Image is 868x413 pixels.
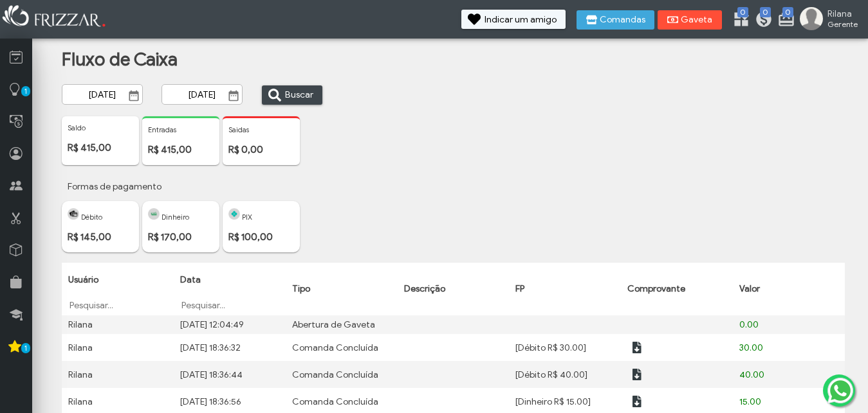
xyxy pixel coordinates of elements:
span: 1 [21,343,30,353]
button: Comandas [577,10,654,30]
input: Data Inicial [62,84,143,105]
button: ui-button [627,338,647,357]
span: PIX [242,213,252,222]
span: 0 [782,7,793,17]
button: Gaveta [658,10,722,30]
a: 0 [777,10,790,31]
p: Formas de pagamento [62,175,864,198]
span: Tipo [292,283,310,294]
h1: Fluxo de Caixa [62,48,311,71]
span: Descrição [404,283,445,294]
span: Usuário [68,274,98,285]
p: R$ 415,00 [148,144,214,155]
span: Buscar [285,85,313,105]
img: whatsapp.png [825,375,856,406]
a: 0 [732,10,745,31]
th: Descrição [398,263,510,315]
p: R$ 100,00 [228,231,294,243]
input: Pesquisar... [180,299,279,312]
span: FP [515,283,524,294]
input: Data Final [162,84,243,105]
td: [Débito R$ 40.00] [509,361,621,388]
span: Gaveta [681,15,713,24]
span: Rilana [827,8,858,19]
td: Comanda Concluída [286,361,398,388]
span: Data [180,274,201,285]
p: Saldo [68,123,133,132]
th: Data [174,263,286,315]
th: Usuário [62,263,174,315]
td: Rilana [62,315,174,334]
span: 30.00 [739,342,763,353]
button: Show Calendar [125,89,143,102]
th: Tipo [286,263,398,315]
span: 0 [760,7,771,17]
span: Gerente [827,19,858,29]
span: 0.00 [739,319,759,330]
span: Comprovante [627,283,685,294]
span: 40.00 [739,369,764,380]
button: ui-button [627,392,647,411]
span: Comandas [600,15,645,24]
button: ui-button [627,365,647,384]
th: Valor [733,263,845,315]
span: 1 [21,86,30,96]
span: Débito [81,213,102,222]
p: R$ 415,00 [68,142,133,154]
p: R$ 0,00 [228,144,294,155]
a: Rilana Gerente [800,7,862,33]
span: ui-button [636,338,638,357]
span: 15.00 [739,396,761,407]
button: Show Calendar [225,89,243,102]
td: Comanda Concluída [286,334,398,361]
p: Saidas [228,125,294,134]
span: Valor [739,283,760,294]
button: Buscar [262,85,322,105]
td: Rilana [62,334,174,361]
a: 0 [755,10,768,31]
span: 0 [737,7,748,17]
td: [DATE] 18:36:44 [174,361,286,388]
p: R$ 145,00 [68,231,133,243]
td: [DATE] 18:36:32 [174,334,286,361]
span: Indicar um amigo [485,15,557,24]
span: ui-button [636,392,638,411]
input: Pesquisar... [68,299,167,312]
td: [DATE] 12:04:49 [174,315,286,334]
th: FP [509,263,621,315]
span: Dinheiro [162,213,189,222]
td: Abertura de Gaveta [286,315,398,334]
p: R$ 170,00 [148,231,214,243]
td: [Débito R$ 30.00] [509,334,621,361]
p: Entradas [148,125,214,134]
button: Indicar um amigo [461,10,566,29]
span: ui-button [636,365,638,384]
th: Comprovante [621,263,733,315]
td: Rilana [62,361,174,388]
